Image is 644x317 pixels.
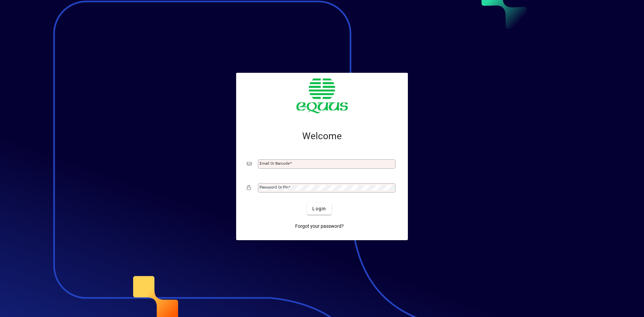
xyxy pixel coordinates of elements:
button: Login [307,203,331,215]
a: Forgot your password? [292,220,346,232]
span: Login [312,205,326,212]
span: Forgot your password? [295,223,344,230]
mat-label: Email or Barcode [260,161,290,166]
mat-label: Password or Pin [260,185,288,190]
h2: Welcome [247,130,397,142]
